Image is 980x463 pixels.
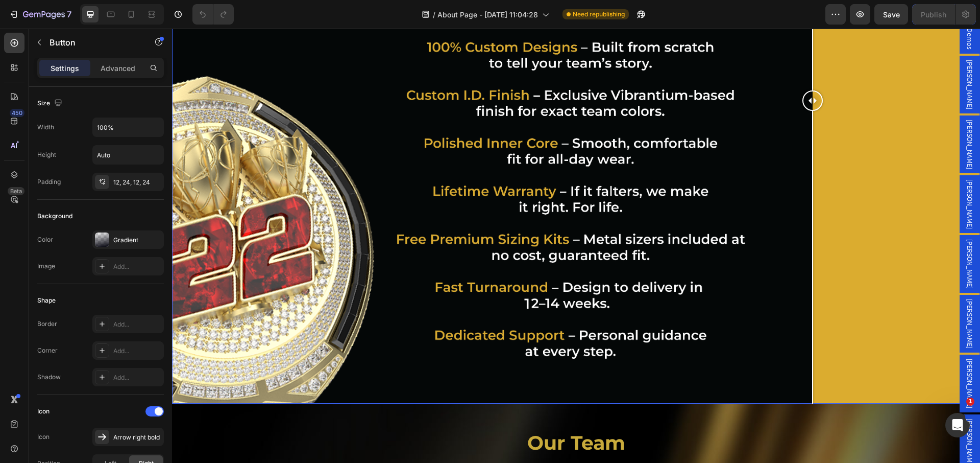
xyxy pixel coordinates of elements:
p: Button [50,36,136,49]
input: Auto [93,118,163,136]
p: 7 [67,8,71,20]
iframe: Design area [172,29,980,463]
div: Arrow right bold [113,433,161,442]
p: Settings [51,63,79,74]
span: [PERSON_NAME] [793,31,803,81]
div: Publish [921,9,946,20]
div: Add... [113,346,161,356]
div: Width [37,123,54,132]
p: Advanced [101,63,135,74]
div: Image [37,262,55,271]
input: Auto [93,146,163,164]
div: Gradient [113,236,161,245]
span: [PERSON_NAME] [793,390,803,439]
div: Height [37,150,56,159]
div: Add... [113,262,161,271]
div: 450 [10,109,24,117]
span: [PERSON_NAME] [793,211,803,260]
span: Need republishing [573,10,625,19]
span: [PERSON_NAME] [793,330,803,380]
div: Add... [113,320,161,329]
span: 1 [966,398,974,406]
div: Color [37,235,53,244]
button: Publish [912,4,955,25]
div: Size [37,97,64,110]
span: [PERSON_NAME] [793,91,803,141]
div: Corner [37,346,58,355]
span: About Page - [DATE] 11:04:28 [437,9,538,20]
span: Save [883,10,900,19]
div: 12, 24, 12, 24 [113,178,161,187]
iframe: Intercom live chat [945,413,970,437]
div: Border [37,319,57,329]
div: Padding [37,177,61,187]
button: Save [874,4,908,25]
div: Beta [8,187,24,195]
div: Icon [37,407,50,416]
span: / [433,9,435,20]
h2: Our Team [98,402,710,427]
div: Shape [37,296,56,305]
div: Shadow [37,373,61,382]
div: Undo/Redo [192,4,234,25]
div: Background [37,212,72,221]
span: [PERSON_NAME] [793,151,803,200]
span: [PERSON_NAME] [793,270,803,320]
div: Add... [113,373,161,382]
button: 7 [4,4,76,25]
div: Icon [37,432,50,442]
